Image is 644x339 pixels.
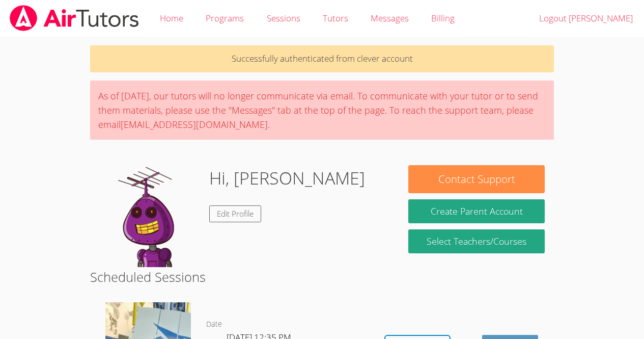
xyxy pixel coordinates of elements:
p: Successfully authenticated from clever account [90,45,554,72]
img: default.png [99,165,201,267]
button: Create Parent Account [408,199,544,223]
a: Select Teachers/Courses [408,229,544,253]
a: Edit Profile [209,205,261,222]
div: As of [DATE], our tutors will no longer communicate via email. To communicate with your tutor or ... [90,81,554,140]
button: Contact Support [408,165,544,193]
dt: Date [206,318,222,331]
h1: Hi, [PERSON_NAME] [209,165,365,191]
span: Messages [371,12,409,24]
h2: Scheduled Sessions [90,267,554,286]
img: airtutors_banner-c4298cdbf04f3fff15de1276eac7730deb9818008684d7c2e4769d2f7ddbe033.png [9,5,140,31]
